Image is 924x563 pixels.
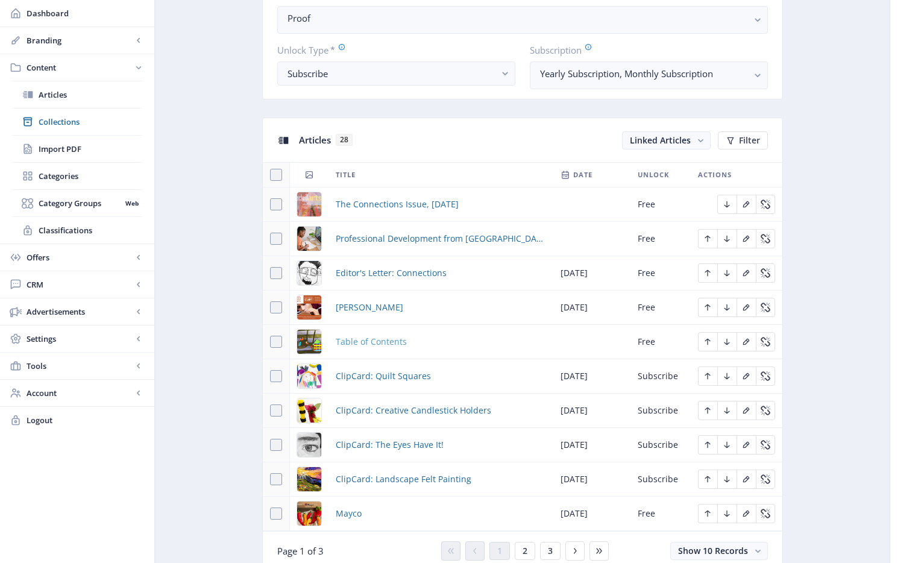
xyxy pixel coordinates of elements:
a: Edit page [698,370,717,381]
a: Edit page [756,370,775,381]
a: Edit page [698,301,717,312]
span: Title [336,168,356,182]
a: Edit page [698,473,717,484]
img: e0cbe03c-91d6-4eba-b3c9-2824e19cee1e.png [297,227,321,251]
a: ClipCard: Landscape Felt Painting [336,472,471,486]
a: Edit page [756,404,775,415]
img: c8549ab1-beec-466e-af72-c9cab330311f.png [297,330,321,354]
td: Free [630,222,691,256]
td: Subscribe [630,394,691,428]
span: Date [573,168,592,182]
a: Mayco [336,506,362,521]
a: Articles [12,81,142,108]
a: Edit page [717,507,737,518]
a: Classifications [12,217,142,244]
span: Account [27,387,133,399]
nb-badge: Web [121,197,142,209]
a: Edit page [756,438,775,450]
a: Edit page [737,473,756,484]
img: 5fa7e77f-eb2a-44b0-ad12-9ee8686f5098.png [297,433,321,457]
td: Free [630,187,691,222]
a: Edit page [717,232,737,244]
span: Dashboard [27,7,145,19]
a: Edit page [737,507,756,518]
span: ClipCard: Quilt Squares [336,369,431,383]
a: Edit page [756,335,775,347]
td: Subscribe [630,462,691,497]
td: [DATE] [553,359,630,394]
a: ClipCard: The Eyes Have It! [336,438,444,452]
span: Offers [27,251,133,263]
span: Advertisements [27,306,133,318]
img: dd9c14d5-4612-4f71-b6c0-f9133f006b70.png [297,192,321,216]
a: The Connections Issue, [DATE] [336,197,459,212]
a: Edit page [737,266,756,278]
img: 5cbfe494-0ca8-4b06-b283-0349ecaeea02.png [297,467,321,491]
td: Subscribe [630,428,691,462]
a: Table of Contents [336,335,407,349]
a: Edit page [698,507,717,518]
a: Edit page [756,507,775,518]
div: Subscribe [288,66,495,81]
button: Filter [718,131,768,149]
a: Edit page [698,404,717,415]
img: 287b6423-90d7-45a5-ba67-951ce8abd925.png [297,295,321,319]
a: Edit page [717,473,737,484]
a: Edit page [717,301,737,312]
a: Import PDF [12,136,142,162]
a: Collections [12,109,142,135]
button: Subscribe [277,61,515,86]
a: Edit page [698,335,717,347]
a: Category GroupsWeb [12,190,142,216]
span: Settings [27,333,133,345]
td: [DATE] [553,256,630,291]
td: [DATE] [553,428,630,462]
td: [DATE] [553,462,630,497]
label: Subscription [530,43,758,57]
span: Filter [739,136,760,145]
td: Subscribe [630,359,691,394]
a: Edit page [756,232,775,244]
span: Professional Development from [GEOGRAPHIC_DATA] [336,231,546,246]
span: Branding [27,34,133,46]
td: Free [630,497,691,531]
span: Logout [27,414,145,426]
a: Edit page [756,301,775,312]
button: Yearly Subscription, Monthly Subscription [530,61,768,89]
td: [DATE] [553,497,630,531]
td: [DATE] [553,394,630,428]
button: Linked Articles [622,131,711,149]
td: [DATE] [553,291,630,325]
a: Edit page [737,438,756,450]
span: 28 [336,134,353,146]
img: d301b66a-c6d1-4b8a-bb3a-d949efa2711e.png [297,364,321,388]
a: ClipCard: Creative Candlestick Holders [336,403,491,418]
a: Edit page [737,232,756,244]
span: Unlock [638,168,669,182]
a: Edit page [698,438,717,450]
a: Edit page [717,266,737,278]
a: Editor's Letter: Connections [336,266,447,280]
a: [PERSON_NAME] [336,300,403,315]
a: Edit page [717,404,737,415]
span: Articles [39,89,142,101]
td: Free [630,256,691,291]
a: Edit page [756,473,775,484]
a: Edit page [698,266,717,278]
a: Edit page [717,335,737,347]
span: Actions [698,168,732,182]
a: Edit page [737,198,756,209]
a: Edit page [717,198,737,209]
span: Category Groups [39,197,121,209]
span: Tools [27,360,133,372]
img: b3e551fd-53e0-4302-840a-26f703a9c938.png [297,398,321,423]
span: Linked Articles [630,134,691,146]
img: 796ca792-a29c-4a2e-8a5c-5b6e099e55f4.png [297,261,321,285]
